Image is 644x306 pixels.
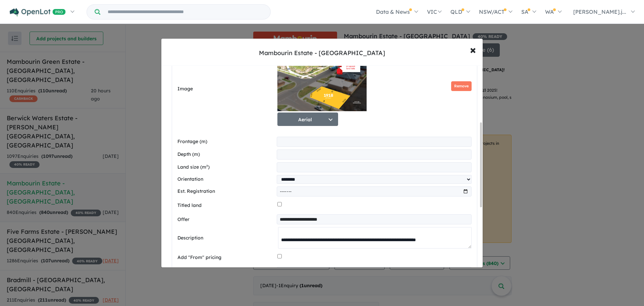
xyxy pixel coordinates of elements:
[277,113,338,126] button: Aerial
[177,187,274,195] label: Est. Registration
[451,81,472,91] button: Remove
[177,202,275,210] label: Titled land
[177,163,274,171] label: Land size (m²)
[177,175,274,183] label: Orientation
[10,8,66,16] img: Openlot PRO Logo White
[177,254,275,262] label: Add "From" pricing
[177,150,274,159] label: Depth (m)
[277,44,367,111] img: 13bX5ywGA0Hhb+7dLPMSoLm0sc6xHohkOVd0JuAkdKu0PfrAV4ly+f8BTewyc1mFpfkAAAAASUVORK5CYII=
[177,216,274,224] label: Offer
[470,42,476,57] span: ×
[259,49,385,57] div: Mambourin Estate - [GEOGRAPHIC_DATA]
[573,8,626,15] span: [PERSON_NAME].j...
[102,5,269,19] input: Try estate name, suburb, builder or developer
[177,85,275,93] label: Image
[177,234,275,242] label: Description
[177,138,274,146] label: Frontage (m)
